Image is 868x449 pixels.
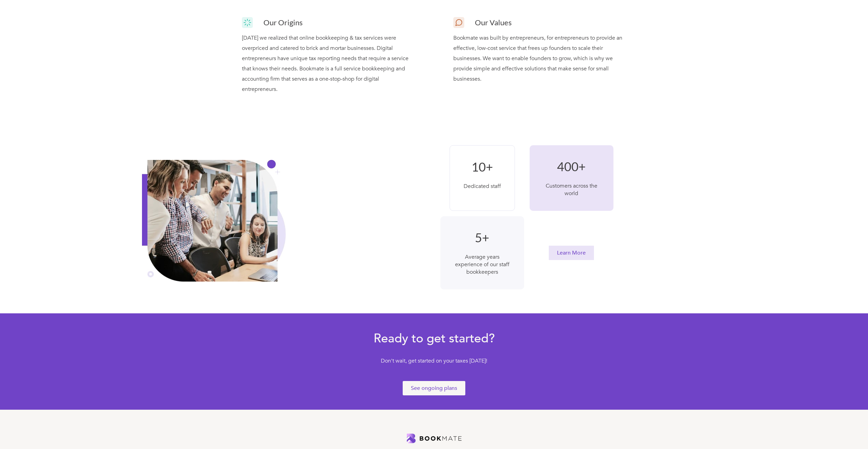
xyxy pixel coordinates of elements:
a: See ongoing plans [402,380,466,396]
a: Learn More [549,246,594,260]
div: Bookmate was built by entrepreneurs, for entrepreneurs to provide an effective, low-cost service ... [453,29,626,84]
h3: Ready to get started? [348,330,521,347]
h3: Our Origins [263,16,303,29]
h1: 10+ [464,159,501,174]
div: Customers across the world [543,182,600,197]
h1: 5+ [454,230,510,245]
h1: 400+ [543,159,600,174]
div: Don't wait, get started on your taxes [DATE]! [348,357,521,368]
h3: Our Values [475,16,512,29]
div: Dedicated staff [464,182,501,190]
div: Average years experience of our staff bookkeepers [454,253,510,276]
div: [DATE] we realized that online bookkeeping & tax services were overpriced and catered to brick an... [242,29,415,94]
div: See ongoing plans [411,384,457,392]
